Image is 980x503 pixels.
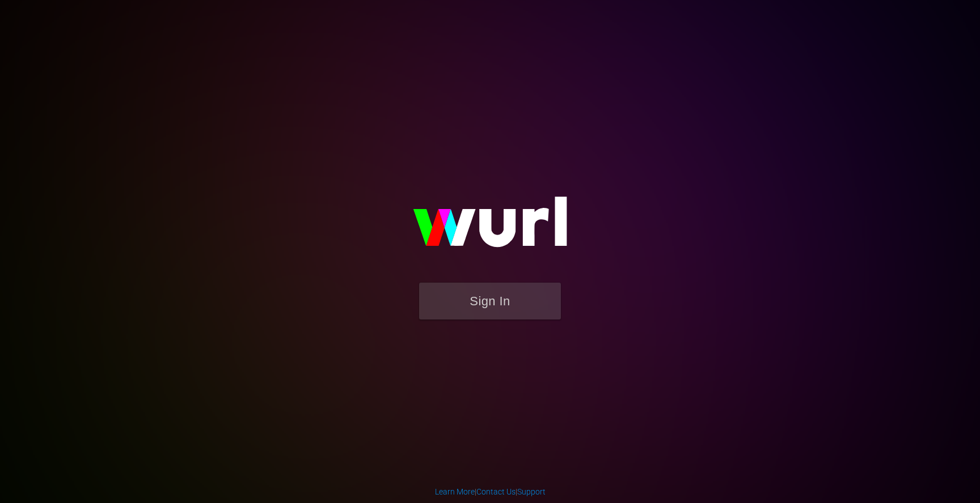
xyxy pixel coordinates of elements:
a: Learn More [435,487,475,496]
a: Contact Us [476,487,516,496]
div: | | [435,486,546,497]
img: wurl-logo-on-black-223613ac3d8ba8fe6dc639794a292ebdb59501304c7dfd60c99c58986ef67473.svg [377,172,603,282]
button: Sign In [419,283,561,319]
a: Support [517,487,546,496]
